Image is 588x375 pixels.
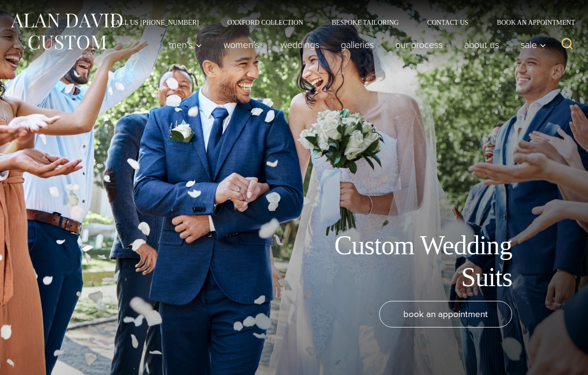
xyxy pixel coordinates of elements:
[454,35,510,54] a: About Us
[379,301,512,327] a: book an appointment
[521,40,546,49] span: Sale
[270,35,330,54] a: weddings
[556,33,579,56] button: View Search Form
[299,230,512,293] h1: Custom Wedding Suits
[97,19,213,26] a: Call Us [PHONE_NUMBER]
[413,19,483,26] a: Contact Us
[159,35,551,54] nav: Primary Navigation
[213,19,317,26] a: Oxxford Collection
[483,19,579,26] a: Book an Appointment
[9,10,123,53] img: Alan David Custom
[317,19,413,26] a: Bespoke Tailoring
[213,35,270,54] a: Women’s
[330,35,385,54] a: Galleries
[403,307,488,321] span: book an appointment
[97,19,579,26] nav: Secondary Navigation
[385,35,454,54] a: Our Process
[169,40,202,49] span: Men’s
